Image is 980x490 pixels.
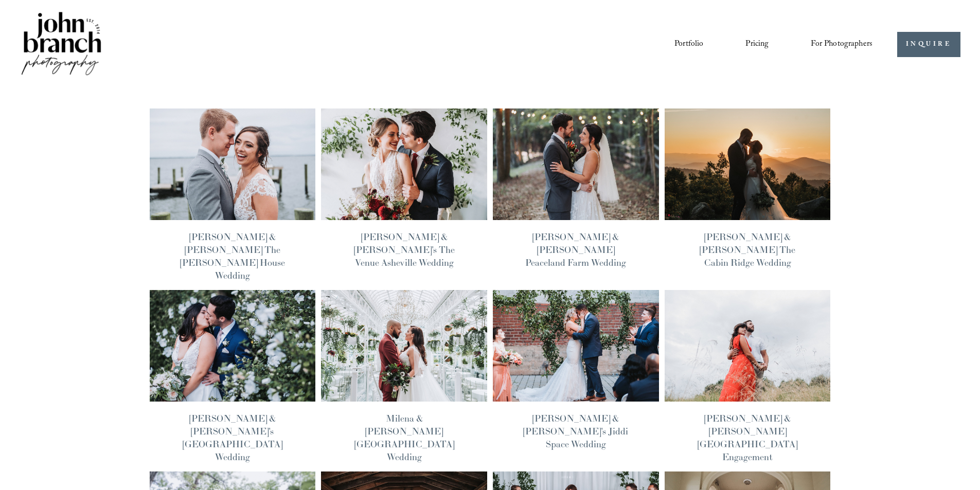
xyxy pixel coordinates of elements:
[149,289,316,402] img: Amanda &amp; Alex's Brooklyn Botanical Garden Wedding
[811,35,872,53] a: folder dropdown
[20,10,103,79] img: John Branch IV Photography
[664,289,831,402] img: Samantha &amp; Ryan's NC Museum of Art Engagement
[897,32,960,57] a: INQUIRE
[180,231,285,282] a: [PERSON_NAME] & [PERSON_NAME] The [PERSON_NAME] House Wedding
[149,108,316,220] img: Caroline &amp; Chase's The Stallings House Wedding
[811,37,872,52] span: For Photographers
[354,412,454,463] a: Milena & [PERSON_NAME] [GEOGRAPHIC_DATA] Wedding
[523,412,628,450] a: [PERSON_NAME] & [PERSON_NAME]'s Jiddi Space Wedding
[674,35,703,53] a: Portfolio
[698,412,797,463] a: [PERSON_NAME] & [PERSON_NAME] [GEOGRAPHIC_DATA] Engagement
[492,108,660,220] img: Ashley &amp; Anthony's Morris Peaceland Farm Wedding
[320,289,488,402] img: Milena &amp; Lanier's Madison Hotel Wedding
[525,231,626,268] a: [PERSON_NAME] & [PERSON_NAME] Peaceland Farm Wedding
[492,289,660,402] img: Kathleen &amp; Darren's Jiddi Space Wedding
[664,108,831,220] img: Shelby &amp; Tyler's The Cabin Ridge Wedding
[183,412,282,463] a: [PERSON_NAME] & [PERSON_NAME]'s [GEOGRAPHIC_DATA] Wedding
[320,108,488,220] img: Sarah &amp; Tony's The Venue Asheville Wedding
[354,231,455,268] a: [PERSON_NAME] & [PERSON_NAME]'s The Venue Asheville Wedding
[700,231,795,268] a: [PERSON_NAME] & [PERSON_NAME] The Cabin Ridge Wedding
[745,35,769,53] a: Pricing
